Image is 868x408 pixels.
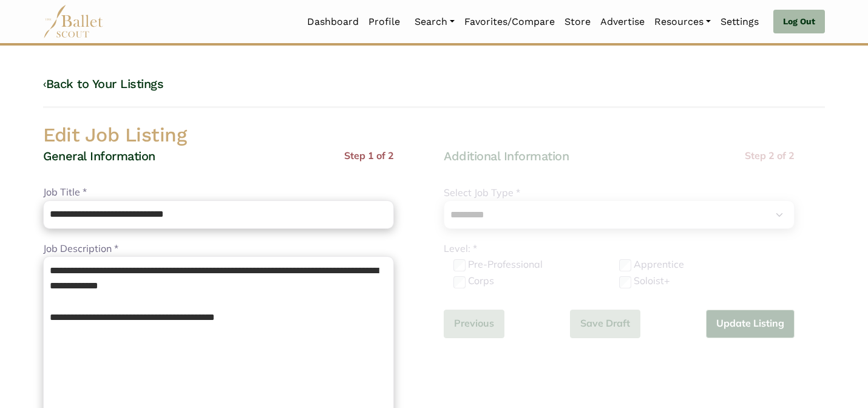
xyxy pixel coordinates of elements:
h4: General Information [43,148,155,164]
a: Settings [716,9,764,35]
a: Search [410,9,459,35]
label: Job Description * [43,241,118,257]
p: Step 1 of 2 [344,148,394,164]
h2: Edit Job Listing [33,123,835,148]
a: Store [560,9,595,35]
a: Log Out [773,10,825,34]
a: Advertise [595,9,649,35]
a: Resources [649,9,716,35]
code: ‹ [43,76,46,91]
a: Dashboard [302,9,364,35]
a: Profile [364,9,405,35]
a: ‹Back to Your Listings [43,76,163,91]
a: Favorites/Compare [459,9,560,35]
label: Job Title * [43,185,87,200]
